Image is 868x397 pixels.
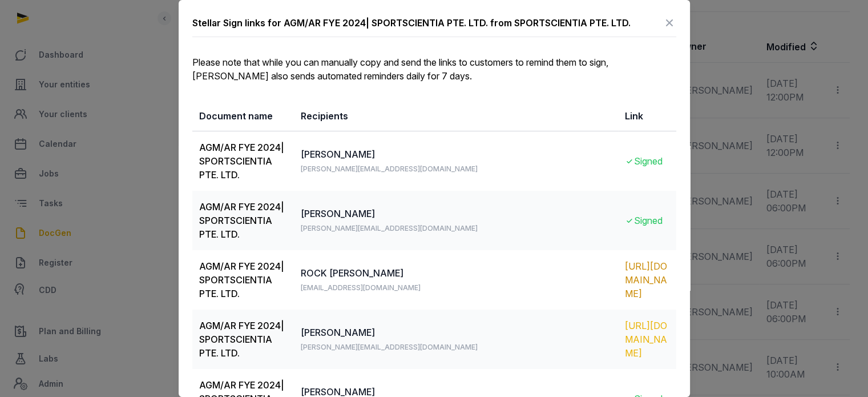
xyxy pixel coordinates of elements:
[625,259,669,300] div: [URL][DOMAIN_NAME]
[301,283,421,292] span: [EMAIL_ADDRESS][DOMAIN_NAME]
[301,343,478,351] span: [PERSON_NAME][EMAIL_ADDRESS][DOMAIN_NAME]
[294,250,618,310] td: ROCK [PERSON_NAME]
[301,224,478,232] span: [PERSON_NAME][EMAIL_ADDRESS][DOMAIN_NAME]
[192,310,294,369] td: AGM/AR FYE 2024| SPORTSCIENTIA PTE. LTD.
[192,101,294,131] th: Document name
[294,310,618,369] td: [PERSON_NAME]
[192,131,294,191] td: AGM/AR FYE 2024| SPORTSCIENTIA PTE. LTD.
[625,154,669,168] div: Signed
[625,214,669,227] div: Signed
[192,55,676,83] p: Please note that while you can manually copy and send the links to customers to remind them to si...
[618,101,676,131] th: Link
[192,250,294,310] td: AGM/AR FYE 2024| SPORTSCIENTIA PTE. LTD.
[301,165,478,173] span: [PERSON_NAME][EMAIL_ADDRESS][DOMAIN_NAME]
[192,191,294,250] td: AGM/AR FYE 2024| SPORTSCIENTIA PTE. LTD.
[625,319,669,360] div: [URL][DOMAIN_NAME]
[294,131,618,191] td: [PERSON_NAME]
[294,101,618,131] th: Recipients
[192,16,631,30] div: Stellar Sign links for AGM/AR FYE 2024| SPORTSCIENTIA PTE. LTD. from SPORTSCIENTIA PTE. LTD.
[294,191,618,250] td: [PERSON_NAME]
